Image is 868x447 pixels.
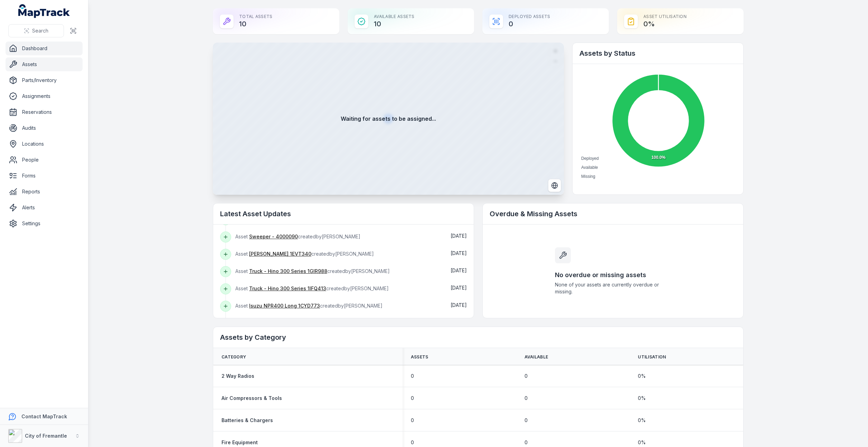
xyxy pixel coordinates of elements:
strong: City of Fremantle [25,433,67,439]
a: Settings [6,217,83,230]
a: Fire Equipment [221,439,258,446]
a: Assets [6,57,83,71]
span: [DATE] [451,250,467,256]
span: Asset created by [PERSON_NAME] [235,285,389,291]
h3: No overdue or missing assets [555,270,671,280]
span: 0 % [638,373,646,380]
a: [PERSON_NAME] 1EVT340 [249,250,311,257]
span: 0 % [638,395,646,402]
a: Truck - Hino 300 Series 1IFQ413 [249,285,326,292]
span: Assets [411,354,428,360]
span: Deployed [581,156,599,161]
a: Assignments [6,89,83,103]
a: Parts/Inventory [6,73,83,87]
button: Switch to Satellite View [548,179,561,192]
span: 0 % [638,439,646,446]
span: 0 [525,439,528,446]
span: None of your assets are currently overdue or missing. [555,281,671,295]
span: Search [32,27,48,34]
span: 0 [525,373,528,380]
h2: Assets by Status [579,48,736,58]
span: [DATE] [451,302,467,308]
a: Isuzu NPR400 Long 1CYD773 [249,302,320,309]
button: Search [8,24,64,37]
span: Asset created by [PERSON_NAME] [235,303,383,309]
time: 23/09/2025, 5:49:07 pm [451,285,467,291]
a: Sweeper - 4000090 [249,233,298,240]
h2: Overdue & Missing Assets [490,209,736,219]
h2: Latest Asset Updates [220,209,467,219]
time: 23/09/2025, 5:55:16 pm [451,250,467,256]
strong: Contact MapTrack [21,413,67,419]
a: Locations [6,137,83,151]
a: Reservations [6,105,83,119]
h2: Assets by Category [220,332,736,342]
span: 0 [525,417,528,424]
span: [DATE] [451,233,467,239]
a: Forms [6,169,83,183]
span: Utilisation [638,354,666,360]
span: [DATE] [451,267,467,273]
a: Air Compressors & Tools [221,395,282,402]
span: 0 [411,395,414,402]
span: 0 % [638,417,646,424]
span: Available [581,165,598,170]
span: Asset created by [PERSON_NAME] [235,234,360,239]
time: 23/09/2025, 5:50:02 pm [451,267,467,273]
a: People [6,153,83,167]
a: Alerts [6,201,83,215]
span: Available [525,354,548,360]
span: Missing [581,174,595,179]
a: Reports [6,185,83,199]
span: 0 [411,417,414,424]
span: [DATE] [451,285,467,291]
span: 0 [411,439,414,446]
span: Category [221,354,246,360]
a: Batteries & Chargers [221,417,273,424]
a: Audits [6,121,83,135]
a: MapTrack [18,4,70,18]
time: 23/09/2025, 5:58:47 pm [451,233,467,239]
time: 23/09/2025, 5:47:36 pm [451,302,467,308]
span: 0 [411,373,414,380]
strong: Waiting for assets to be assigned... [341,115,436,123]
a: Dashboard [6,42,83,55]
span: 0 [525,395,528,402]
a: Truck - Hino 300 Series 1GIR988 [249,268,327,275]
span: Asset created by [PERSON_NAME] [235,251,374,257]
a: 2 Way Radios [221,373,254,380]
span: Asset created by [PERSON_NAME] [235,268,390,274]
